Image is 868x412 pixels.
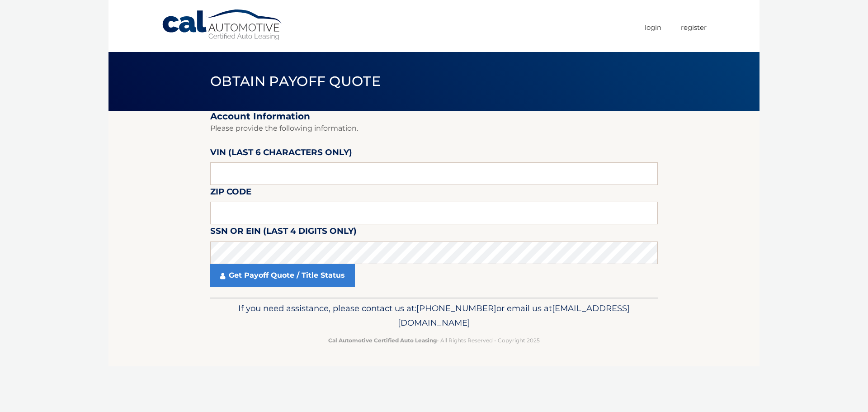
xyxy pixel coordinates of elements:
p: - All Rights Reserved - Copyright 2025 [216,336,652,345]
a: Register [681,20,707,35]
span: [PHONE_NUMBER] [416,303,496,313]
a: Get Payoff Quote / Title Status [210,264,355,287]
p: Please provide the following information. [210,122,658,135]
p: If you need assistance, please contact us at: or email us at [216,301,652,330]
label: Zip Code [210,185,251,202]
a: Login [645,20,661,35]
span: Obtain Payoff Quote [210,73,381,90]
strong: Cal Automotive Certified Auto Leasing [328,337,437,344]
label: VIN (last 6 characters only) [210,146,352,162]
label: SSN or EIN (last 4 digits only) [210,224,357,241]
h2: Account Information [210,111,658,122]
a: Cal Automotive [161,9,283,41]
